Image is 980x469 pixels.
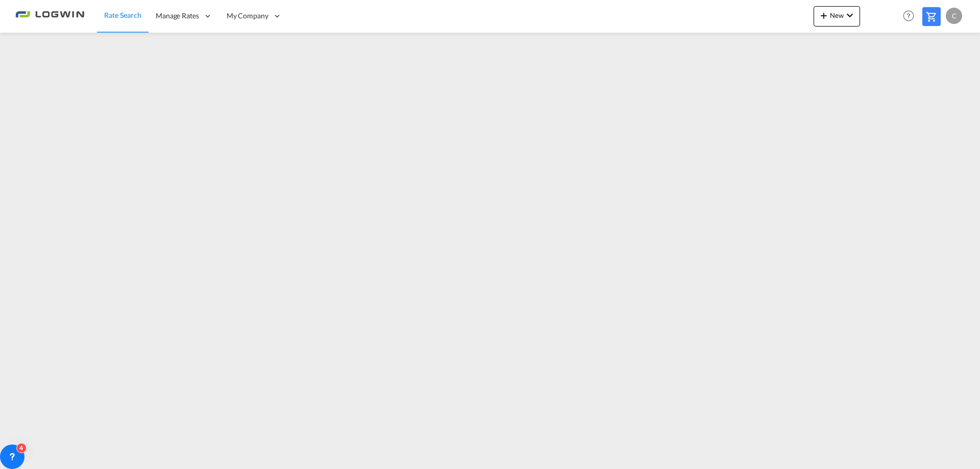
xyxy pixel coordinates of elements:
[8,415,43,454] iframe: Chat
[818,9,830,21] md-icon: icon-plus 400-fg
[946,8,962,24] div: C
[844,9,856,21] md-icon: icon-chevron-down
[814,6,860,27] button: icon-plus 400-fgNewicon-chevron-down
[15,5,84,28] img: 2761ae10d95411efa20a1f5e0282d2d7.png
[227,11,268,21] span: My Company
[104,11,141,19] span: Rate Search
[156,11,199,21] span: Manage Rates
[900,7,922,26] div: Help
[818,11,856,19] span: New
[900,7,917,24] span: Help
